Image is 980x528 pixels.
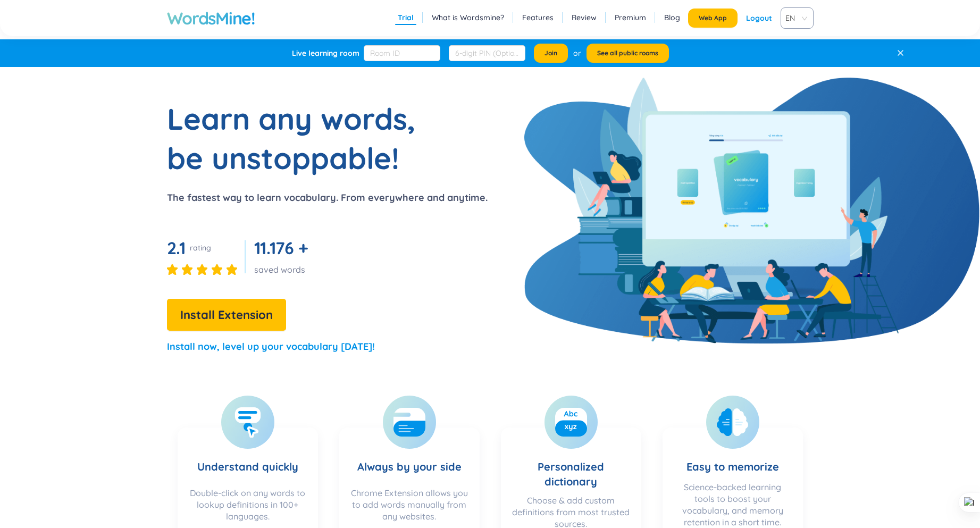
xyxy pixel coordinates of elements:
[180,306,273,324] span: Install Extension
[545,49,557,57] span: Join
[254,264,313,275] div: saved words
[292,48,359,58] div: Live learning room
[587,44,669,63] button: See all public rooms
[522,12,554,23] a: Features
[167,237,186,258] span: 2.1
[664,12,680,23] a: Blog
[167,190,488,205] p: The fastest way to learn vocabulary. From everywhere and anytime.
[167,299,286,331] button: Install Extension
[449,45,525,61] input: 6-digit PIN (Optional)
[167,99,433,178] h1: Learn any words, be unstoppable!
[197,438,298,482] h3: Understand quickly
[785,10,805,26] span: EN
[699,14,727,22] span: Web App
[534,44,568,63] button: Join
[167,7,255,29] a: WordsMine!
[167,311,286,321] a: Install Extension
[686,438,779,476] h3: Easy to memorize
[357,438,462,482] h3: Always by your side
[364,45,440,61] input: Room ID
[746,9,772,28] div: Logout
[688,9,738,28] button: Web App
[167,339,375,354] p: Install now, level up your vocabulary [DATE]!
[398,12,414,23] a: Trial
[190,242,211,253] div: rating
[512,438,631,489] h3: Personalized dictionary
[432,12,504,23] a: What is Wordsmine?
[615,12,646,23] a: Premium
[597,49,658,57] span: See all public rooms
[573,47,581,59] div: or
[254,237,308,258] span: 11.176 +
[572,12,597,23] a: Review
